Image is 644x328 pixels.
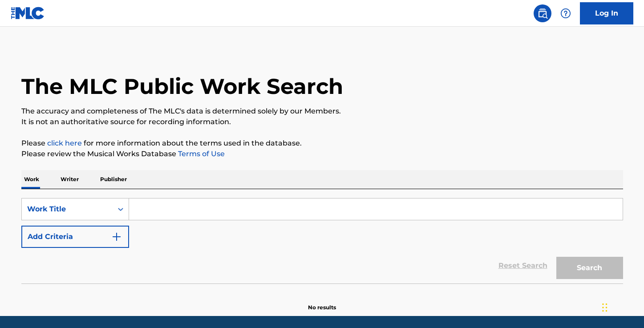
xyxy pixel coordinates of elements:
[11,7,45,20] img: MLC Logo
[580,2,633,24] a: Log In
[176,150,225,158] a: Terms of Use
[308,293,336,312] p: No results
[21,117,623,127] p: It is not an authoritative source for recording information.
[111,231,122,242] img: 9d2ae6d4665cec9f34b9.svg
[21,73,343,100] h1: The MLC Public Work Search
[537,8,548,19] img: search
[21,170,42,189] p: Work
[21,149,623,159] p: Please review the Musical Works Database
[534,4,551,22] a: Public Search
[47,139,82,147] a: click here
[21,138,623,149] p: Please for more information about the terms used in the database.
[58,170,81,189] p: Writer
[602,294,608,321] div: Drag
[97,170,130,189] p: Publisher
[21,106,623,117] p: The accuracy and completeness of The MLC's data is determined solely by our Members.
[21,198,623,283] form: Search Form
[21,226,129,248] button: Add Criteria
[560,8,571,19] img: help
[557,4,575,22] div: Help
[27,204,107,215] div: Work Title
[599,285,644,328] iframe: Chat Widget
